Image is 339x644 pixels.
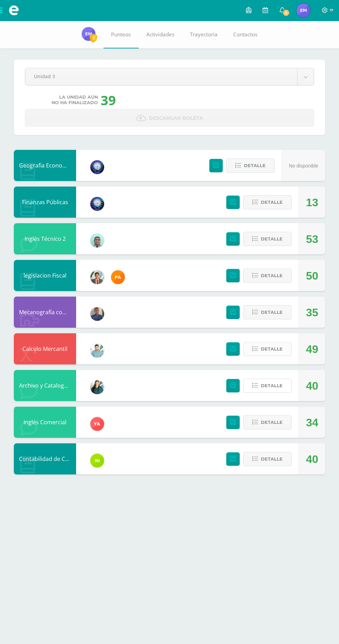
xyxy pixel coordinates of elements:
[149,110,203,127] span: Descargar boleta
[90,160,104,174] img: 38991008722c8d66f2d85f4b768620e4.png
[90,270,104,284] img: d725921d36275491089fe2b95fc398a7.png
[52,94,98,106] span: La unidad aún no ha finalizado
[296,3,310,17] img: 9ca8b07eed1c8b66a3dd7b5d2f85188a.png
[14,407,76,438] div: Inglés Comercial
[90,34,97,42] span: 3
[90,454,104,468] img: ca60df5ae60ada09d1f93a1da4ab2e41.png
[90,380,104,394] img: f58bb6038ea3a85f08ed05377cd67300.png
[306,334,318,365] div: 49
[261,416,283,429] span: Detalle
[243,415,292,429] button: Detalle
[14,187,76,218] div: Finanzas Públicas
[226,21,265,48] a: Contactos
[226,158,275,173] button: Detalle
[146,31,174,38] span: Actividades
[243,305,292,319] button: Detalle
[244,159,266,172] span: Detalle
[14,260,76,291] div: legislacion Fiscal
[90,307,104,321] img: bf66807720f313c6207fc724d78fb4d0.png
[111,270,125,284] img: 81049356b3b16f348f04480ea0cb6817.png
[306,260,318,291] div: 50
[103,21,139,48] a: Punteos
[306,407,318,438] div: 34
[261,343,283,355] span: Detalle
[261,306,283,319] span: Detalle
[282,9,290,17] span: 2
[243,379,292,393] button: Detalle
[243,232,292,246] button: Detalle
[14,223,76,254] div: Inglés Técnico 2
[34,68,288,84] span: Unidad 3
[90,234,104,247] img: d4d564538211de5578f7ad7a2fdd564e.png
[111,31,131,38] span: Punteos
[139,21,182,48] a: Actividades
[25,68,314,85] a: Unidad 3
[14,297,76,328] div: Mecanografía computarizada
[243,342,292,356] button: Detalle
[261,233,283,245] span: Detalle
[261,453,283,465] span: Detalle
[261,379,283,392] span: Detalle
[190,31,218,38] span: Trayectoria
[90,417,104,431] img: 90ee13623fa7c5dbc2270dab131931b4.png
[306,297,318,328] div: 35
[306,187,318,218] div: 13
[243,195,292,209] button: Detalle
[14,443,76,474] div: Contabilidad de Costos
[289,163,318,169] span: No disponible
[14,370,76,401] div: Archivo y Catalogacion EspIngles
[14,150,76,181] div: Geografia Economica
[306,370,318,401] div: 40
[182,21,226,48] a: Trayectoria
[82,27,95,41] img: 9ca8b07eed1c8b66a3dd7b5d2f85188a.png
[306,444,318,475] div: 40
[233,31,257,38] span: Contactos
[243,452,292,466] button: Detalle
[101,91,116,109] div: 39
[243,269,292,283] button: Detalle
[90,344,104,357] img: 3bbeeb896b161c296f86561e735fa0fc.png
[90,197,104,211] img: 38991008722c8d66f2d85f4b768620e4.png
[14,333,76,364] div: Calculo Mercantil
[261,196,283,209] span: Detalle
[261,269,283,282] span: Detalle
[306,224,318,255] div: 53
